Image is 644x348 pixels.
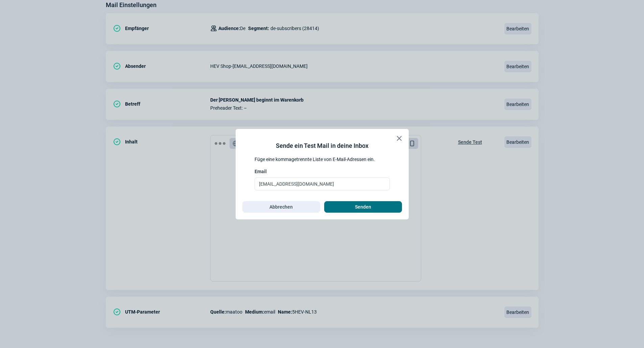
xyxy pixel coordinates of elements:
[255,156,390,163] div: Füge eine kommagetrennte Liste von E-Mail-Adressen ein.
[276,141,368,151] div: Sende ein Test Mail in deine Inbox
[255,178,390,190] input: Email
[324,201,402,213] button: Senden
[242,201,320,213] button: Abbrechen
[255,168,267,175] span: Email
[355,202,371,212] span: Senden
[269,202,293,212] span: Abbrechen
